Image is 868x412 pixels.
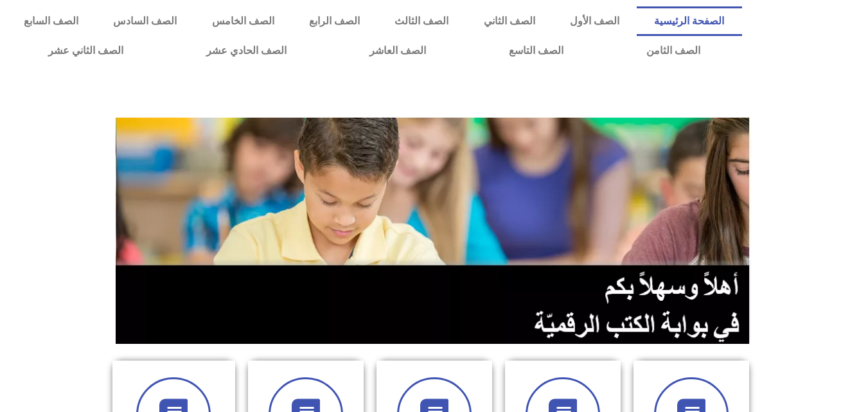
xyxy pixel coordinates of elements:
[195,6,292,36] a: الصف الخامس
[164,36,328,66] a: الصف الحادي عشر
[467,36,605,66] a: الصف التاسع
[328,36,467,66] a: الصف العاشر
[377,6,466,36] a: الصف الثالث
[553,6,637,36] a: الصف الأول
[637,6,741,36] a: الصفحة الرئيسية
[6,36,164,66] a: الصف الثاني عشر
[292,6,377,36] a: الصف الرابع
[96,6,194,36] a: الصف السادس
[6,6,96,36] a: الصف السابع
[605,36,741,66] a: الصف الثامن
[466,6,553,36] a: الصف الثاني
